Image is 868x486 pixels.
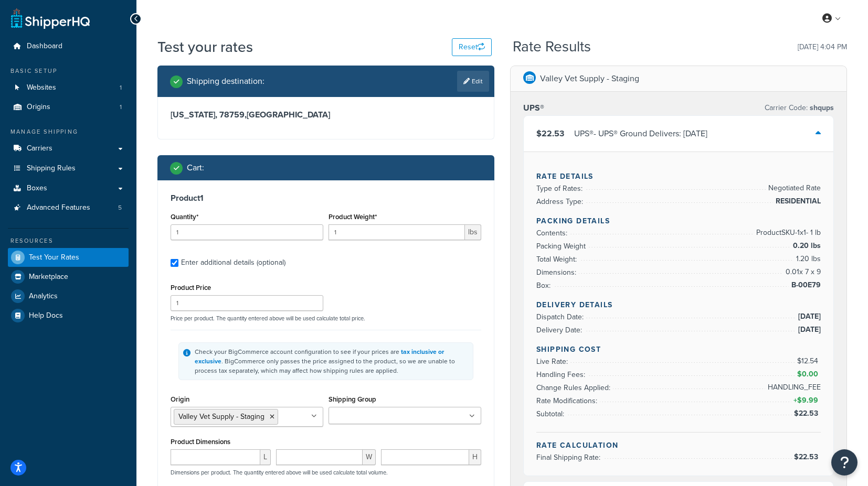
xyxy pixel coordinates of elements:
[8,98,129,117] li: Origins
[452,38,492,56] button: Reset
[171,110,481,120] h3: [US_STATE], 78759 , [GEOGRAPHIC_DATA]
[27,144,52,153] span: Carriers
[536,440,821,451] h4: Rate Calculation
[765,101,834,115] p: Carrier Code:
[831,449,858,476] button: Open Resource Center
[765,381,821,394] span: HANDLING_FEE
[27,184,47,193] span: Boxes
[536,356,570,367] span: Live Rate:
[27,83,56,92] span: Websites
[536,395,600,406] span: Rate Modifications:
[8,306,129,325] a: Help Docs
[195,347,469,375] div: Check your BigCommerce account configuration to see if your prices are . BigCommerce only passes ...
[791,394,821,407] span: +
[536,408,567,419] span: Subtotal:
[523,103,544,113] h3: UPS®
[796,310,821,323] span: [DATE]
[536,254,579,265] span: Total Weight:
[797,369,821,380] span: $0.00
[536,228,570,239] span: Contents:
[329,395,376,403] label: Shipping Group
[465,224,481,240] span: lbs
[766,182,821,195] span: Negotiated Rate
[157,37,253,57] h1: Test your rates
[171,259,178,267] input: Enter additional details (optional)
[27,203,90,212] span: Advanced Features
[797,395,821,406] span: $9.99
[8,287,129,306] a: Analytics
[260,449,271,465] span: L
[773,195,821,208] span: RESIDENTIAL
[798,40,847,55] p: [DATE] 4:04 PM
[536,183,585,194] span: Type of Rates:
[536,171,821,182] h4: Rate Details
[8,198,129,218] a: Advanced Features5
[469,449,481,465] span: H
[171,395,189,403] label: Origin
[536,344,821,355] h4: Shipping Cost
[536,299,821,310] h4: Delivery Details
[536,215,821,226] h4: Packing Details
[171,193,481,203] h3: Product 1
[363,449,376,465] span: W
[195,347,444,366] a: tax inclusive or exclusive
[120,83,122,92] span: 1
[789,279,821,291] span: B-00E79
[8,37,129,56] a: Dashboard
[8,198,129,218] li: Advanced Features
[171,284,211,291] label: Product Price
[8,98,129,117] a: Origins1
[8,139,129,158] a: Carriers
[8,236,129,245] div: Resources
[187,77,264,86] h2: Shipping destination :
[783,266,821,278] span: 0.01 x 7 x 9
[8,159,129,178] a: Shipping Rules
[536,325,585,336] span: Delivery Date:
[187,163,204,172] h2: Cart :
[27,42,62,51] span: Dashboard
[536,311,586,322] span: Dispatch Date:
[329,213,377,221] label: Product Weight*
[797,355,821,366] span: $12.54
[754,226,821,239] span: Product SKU-1 x 1 - 1 lb
[536,196,586,207] span: Address Type:
[794,408,821,419] span: $22.53
[536,267,579,278] span: Dimensions:
[29,253,79,262] span: Test Your Rates
[29,311,63,320] span: Help Docs
[790,240,821,252] span: 0.20 lbs
[8,127,129,136] div: Manage Shipping
[536,369,588,380] span: Handling Fees:
[536,241,588,252] span: Packing Weight
[536,382,613,393] span: Change Rules Applied:
[171,213,198,221] label: Quantity*
[8,267,129,286] a: Marketplace
[329,224,465,240] input: 0.00
[29,292,58,301] span: Analytics
[513,39,591,55] h2: Rate Results
[178,411,264,422] span: Valley Vet Supply - Staging
[168,469,388,476] p: Dimensions per product. The quantity entered above will be used calculate total volume.
[8,179,129,198] a: Boxes
[171,224,323,240] input: 0
[29,273,68,282] span: Marketplace
[8,78,129,98] a: Websites1
[171,438,230,446] label: Product Dimensions
[8,67,129,75] div: Basic Setup
[27,164,76,173] span: Shipping Rules
[808,102,834,113] span: shqups
[536,280,553,291] span: Box:
[536,127,564,139] span: $22.53
[796,323,821,336] span: [DATE]
[794,451,821,462] span: $22.53
[8,248,129,267] a: Test Your Rates
[27,103,50,112] span: Origins
[168,315,484,322] p: Price per product. The quantity entered above will be used calculate total price.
